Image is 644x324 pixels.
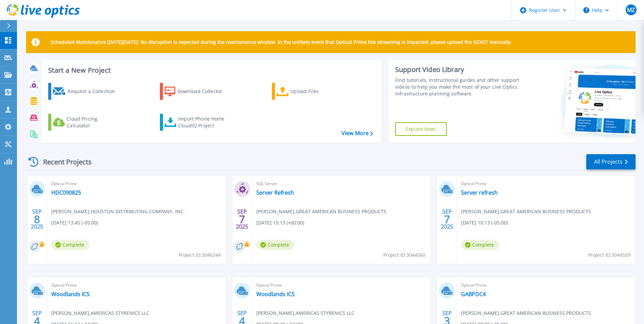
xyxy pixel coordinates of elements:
[627,7,635,13] span: MZ
[290,85,345,98] div: Upload Files
[236,207,249,232] div: SEP 2025
[256,219,304,227] span: [DATE] 15:13 (+00:00)
[256,189,294,196] a: Server Refresh
[588,251,630,259] span: Project ID: 3044559
[178,85,232,98] div: Download Collector
[239,216,245,222] span: 7
[26,154,101,170] div: Recent Projects
[395,122,447,136] a: Explore Now!
[34,318,40,324] span: 4
[51,189,81,196] a: HDC090825
[67,115,121,129] div: Cloud Pricing Calculator
[179,251,221,259] span: Project ID: 3046244
[48,67,373,74] h3: Start a New Project
[51,282,222,289] span: Optical Prime
[461,291,486,298] a: GABPDC4
[256,291,295,298] a: Woodlands ICS
[51,39,512,45] p: Scheduled Maintenance [DATE][DATE]: No disruption is expected during the maintenance window. In t...
[51,240,89,250] span: Complete
[586,154,636,169] a: All Projects
[256,240,294,250] span: Complete
[34,216,40,222] span: 8
[51,291,90,298] a: Woodlands ICS
[256,309,354,317] span: [PERSON_NAME] , AMERICAS STYRENICS LLC
[461,219,508,227] span: [DATE] 10:13 (-05:00)
[461,282,631,289] span: Optical Prime
[444,216,450,222] span: 7
[383,251,425,259] span: Project ID: 3044560
[256,180,427,187] span: SQL Server
[342,130,373,137] a: View More
[239,318,245,324] span: 4
[444,318,450,324] span: 3
[256,282,427,289] span: Optical Prime
[395,65,521,74] div: Support Video Library
[461,309,591,317] span: [PERSON_NAME] , GREAT AMERICAN BUSINESS PRODUCTS
[51,208,185,215] span: [PERSON_NAME] , HOUSTON DISTRIBUTING COMPANY, INC.
[48,114,124,131] a: Cloud Pricing Calculator
[31,207,43,232] div: SEP 2025
[461,208,591,215] span: [PERSON_NAME] , GREAT AMERICAN BUSINESS PRODUCTS
[51,309,149,317] span: [PERSON_NAME] , AMERICAS STYRENICS LLC
[48,83,124,100] a: Request a Collection
[51,180,222,187] span: Optical Prime
[256,208,386,215] span: [PERSON_NAME] , GREAT AMERICAN BUSINESS PRODUCTS
[461,240,499,250] span: Complete
[272,83,348,100] a: Upload Files
[51,219,98,227] span: [DATE] 13:45 (-05:00)
[178,115,231,129] div: Import Phone Home CloudIQ Project
[461,189,498,196] a: Server refresh
[68,85,122,98] div: Request a Collection
[160,83,236,100] a: Download Collector
[461,180,631,187] span: Optical Prime
[441,207,454,232] div: SEP 2025
[395,77,521,97] div: Find tutorials, instructional guides and other support videos to help you make the most of your L...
